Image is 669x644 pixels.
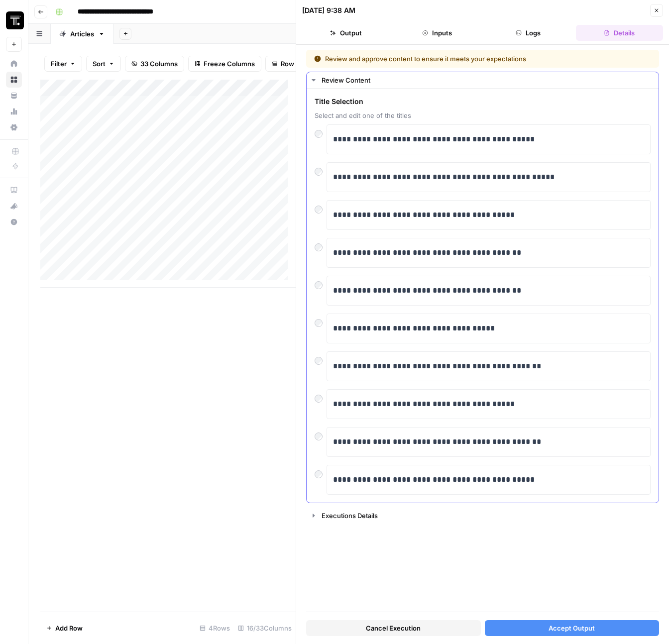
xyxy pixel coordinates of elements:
a: Settings [6,119,22,135]
button: What's new? [6,198,22,214]
span: Filter [51,59,67,69]
button: Workspace: Thoughtspot [6,8,22,33]
div: 16/33 Columns [234,620,296,636]
div: Executions Details [322,511,653,521]
button: Output [302,25,389,41]
span: Add Row [55,623,83,633]
button: Inputs [393,25,480,41]
span: Cancel Execution [366,623,421,633]
span: Row Height [281,59,317,69]
button: Cancel Execution [306,620,481,636]
span: Accept Output [549,623,595,633]
span: Title Selection [315,97,651,107]
a: Browse [6,72,22,88]
button: Executions Details [307,508,659,524]
div: What's new? [6,199,21,214]
button: Review Content [307,72,659,88]
div: [DATE] 9:38 AM [302,5,355,15]
span: Freeze Columns [204,59,255,69]
div: Review Content [322,75,653,85]
button: Help + Support [6,214,22,230]
div: Review and approve content to ensure it meets your expectations [314,54,589,64]
button: Logs [485,25,572,41]
div: Review Content [307,89,659,503]
a: Usage [6,104,22,119]
button: Row Height [265,56,323,72]
span: 33 Columns [140,59,178,69]
span: Sort [93,59,106,69]
button: Accept Output [485,620,660,636]
div: Articles [70,29,94,39]
img: Thoughtspot Logo [6,11,24,29]
span: Select and edit one of the titles [315,110,651,120]
button: Sort [86,56,121,72]
button: Details [576,25,663,41]
button: Add Row [40,620,89,636]
button: Filter [44,56,82,72]
button: 33 Columns [125,56,184,72]
button: Freeze Columns [188,56,261,72]
a: Home [6,56,22,72]
a: AirOps Academy [6,182,22,198]
a: Your Data [6,88,22,104]
div: 4 Rows [196,620,234,636]
a: Articles [51,24,113,44]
